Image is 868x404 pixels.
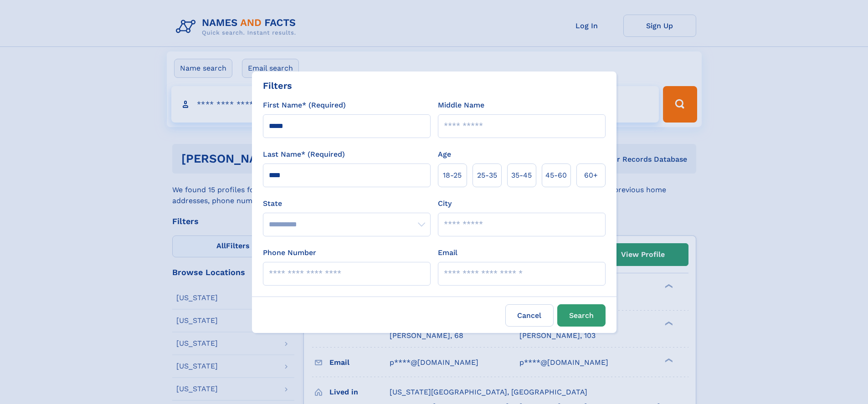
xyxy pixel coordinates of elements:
span: 35‑45 [511,170,532,181]
label: Last Name* (Required) [263,149,345,160]
button: Search [557,304,606,327]
label: Email [438,247,457,258]
label: City [438,198,452,209]
label: Age [438,149,451,160]
span: 18‑25 [443,170,462,181]
label: State [263,198,431,209]
label: First Name* (Required) [263,100,346,111]
label: Phone Number [263,247,316,258]
div: Filters [263,79,292,92]
label: Cancel [505,304,554,327]
label: Middle Name [438,100,484,111]
span: 45‑60 [545,170,567,181]
span: 25‑35 [477,170,497,181]
span: 60+ [584,170,598,181]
